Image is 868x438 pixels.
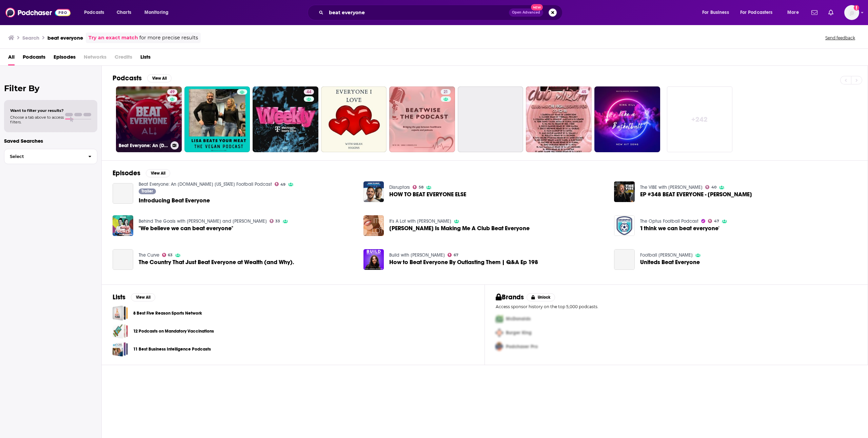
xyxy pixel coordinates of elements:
[389,218,451,224] a: It's A Lot with Abbie Chatfield
[711,186,716,189] span: 40
[581,89,586,96] span: 45
[139,252,159,258] a: The Curve
[363,249,384,270] img: How to Beat Everyone By Outlasting Them | Q&A Ep 198
[54,52,76,65] a: Episodes
[133,310,202,317] a: 8 Best Five Reason Sports Network
[667,86,733,152] a: +242
[47,35,83,41] h3: beat everyone
[275,220,280,223] span: 33
[139,181,272,187] a: Beat Everyone: An AL.com Alabama Football Podcast
[714,220,719,223] span: 47
[389,192,466,197] a: HOW TO BEAT EVERYONE ELSE
[697,7,737,18] button: open menu
[640,252,693,258] a: Football Twaddle
[146,169,170,177] button: View All
[253,86,318,152] a: 44
[809,7,820,18] a: Show notifications dropdown
[4,154,83,159] span: Select
[531,4,543,11] span: New
[144,8,169,17] span: Monitoring
[170,89,175,96] span: 49
[113,169,140,177] h2: Episodes
[527,293,555,301] button: Unlock
[139,225,233,231] span: "We believe we can beat everyone"
[614,215,635,236] img: 'I think we can beat everyone'
[389,86,455,152] a: 21
[389,259,538,265] a: How to Beat Everyone By Outlasting Them | Q&A Ep 198
[112,7,135,18] a: Charts
[113,249,133,270] a: The Country That Just Beat Everyone at Wealth (and Why).
[23,52,45,65] a: Podcasts
[113,323,128,339] a: 12 Podcasts on Mandatory Vaccinations
[113,305,128,321] span: 8 Best Five Reason Sports Network
[526,86,592,152] a: 45
[454,254,458,257] span: 67
[275,182,286,186] a: 49
[113,293,125,301] h2: Lists
[705,185,716,189] a: 40
[493,312,506,326] img: First Pro Logo
[113,183,133,204] a: Introducing Beat Everyone
[506,344,538,350] span: Podchaser Pro
[496,293,524,301] h2: Brands
[314,5,569,20] div: Search podcasts, credits, & more...
[139,198,210,203] span: Introducing Beat Everyone
[389,225,530,231] span: [PERSON_NAME] Is Making Me A Club Beat Everyone
[113,341,128,357] a: 11 Best Business Intelligence Podcasts
[614,249,635,270] a: Uniteds Beat Everyone
[640,259,700,265] a: Uniteds Beat Everyone
[363,215,384,236] img: Ninajirachi Is Making Me A Club Beat Everyone
[640,192,752,197] span: EP #348 BEAT EVERYONE - [PERSON_NAME]
[113,215,133,236] a: "We believe we can beat everyone"
[4,149,97,164] button: Select
[844,5,859,20] img: User Profile
[326,7,509,18] input: Search podcasts, credits, & more...
[115,52,132,65] span: Credits
[133,327,214,335] a: 12 Podcasts on Mandatory Vaccinations
[441,89,451,95] a: 21
[640,225,719,231] span: 'I think we can beat everyone'
[140,7,177,18] button: open menu
[113,169,170,177] a: EpisodesView All
[509,8,543,17] button: Open AdvancedNew
[389,184,410,190] a: Disruptors
[168,254,173,257] span: 63
[116,86,182,152] a: 49Beat Everyone: An [DOMAIN_NAME] [US_STATE] Football Podcast
[270,219,280,223] a: 33
[139,259,294,265] a: The Country That Just Beat Everyone at Wealth (and Why).
[363,181,384,202] img: HOW TO BEAT EVERYONE ELSE
[113,74,172,82] a: PodcastsView All
[389,225,530,231] a: Ninajirachi Is Making Me A Club Beat Everyone
[4,83,97,93] h2: Filter By
[579,89,589,95] a: 45
[141,189,153,193] span: Trailer
[162,253,173,257] a: 63
[8,52,15,65] span: All
[783,7,807,18] button: open menu
[506,316,531,322] span: McDonalds
[844,5,859,20] span: Logged in as EllaRoseMurphy
[139,218,267,224] a: Behind The Goals with Rachel and Leanne
[167,89,177,95] a: 49
[844,5,859,20] button: Show profile menu
[493,340,506,354] img: Third Pro Logo
[5,6,71,19] img: Podchaser - Follow, Share and Rate Podcasts
[614,181,635,202] a: EP #348 BEAT EVERYONE - KELLY CARDENAS
[4,138,97,144] p: Saved Searches
[787,8,799,17] span: More
[131,293,155,301] button: View All
[506,330,532,336] span: Burger King
[413,185,423,189] a: 58
[10,108,64,113] span: Want to filter your results?
[304,89,314,95] a: 44
[640,192,752,197] a: EP #348 BEAT EVERYONE - KELLY CARDENAS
